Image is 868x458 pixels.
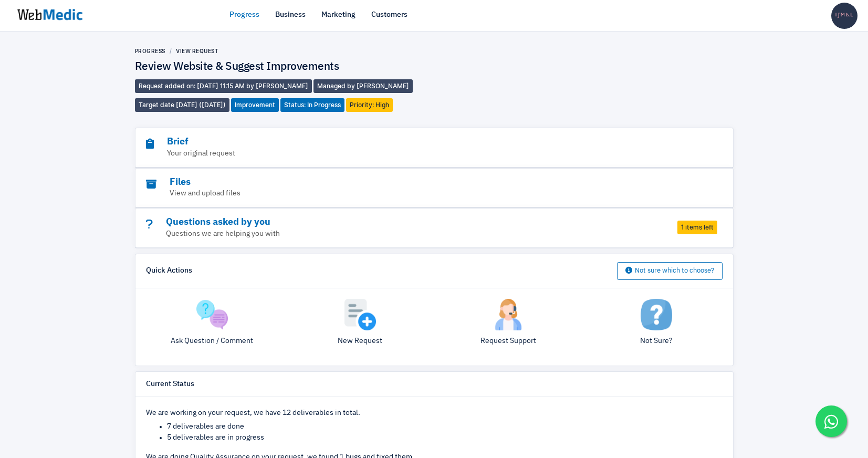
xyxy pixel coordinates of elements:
span: Request added on: [DATE] 11:15 AM by [PERSON_NAME] [135,79,312,93]
h3: Questions asked by you [146,216,665,228]
img: support.png [493,299,524,330]
p: View and upload files [146,188,665,199]
span: Priority: High [346,98,393,112]
h6: Quick Actions [146,266,192,276]
a: View Request [176,48,218,54]
h6: Current Status [146,380,194,389]
span: Managed by [PERSON_NAME] [313,79,413,93]
img: question.png [196,299,228,330]
li: 5 deliverables are in progress [167,432,723,443]
span: Target date [DATE] ([DATE]) [135,98,229,112]
p: Questions we are helping you with [146,228,665,240]
a: Marketing [321,9,355,20]
p: Ask Question / Comment [146,336,278,347]
p: New Request [294,336,426,347]
a: Business [275,9,306,20]
button: Not sure which to choose? [617,262,723,280]
h4: Review Website & Suggest Improvements [135,60,434,74]
p: Not Sure? [590,336,723,347]
a: Customers [371,9,407,20]
p: Request Support [442,336,574,347]
span: Improvement [231,98,279,112]
p: Your original request [146,148,665,159]
img: not-sure.png [641,299,672,330]
li: 7 deliverables are done [167,421,723,432]
h3: Files [146,176,665,189]
h3: Brief [146,136,665,148]
nav: breadcrumb [135,47,434,55]
img: add.png [344,299,376,330]
span: 1 items left [677,221,717,234]
a: Progress [229,9,259,20]
span: Status: In Progress [280,98,344,112]
a: Progress [135,48,165,54]
p: We are working on your request, we have 12 deliverables in total. [146,408,723,419]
